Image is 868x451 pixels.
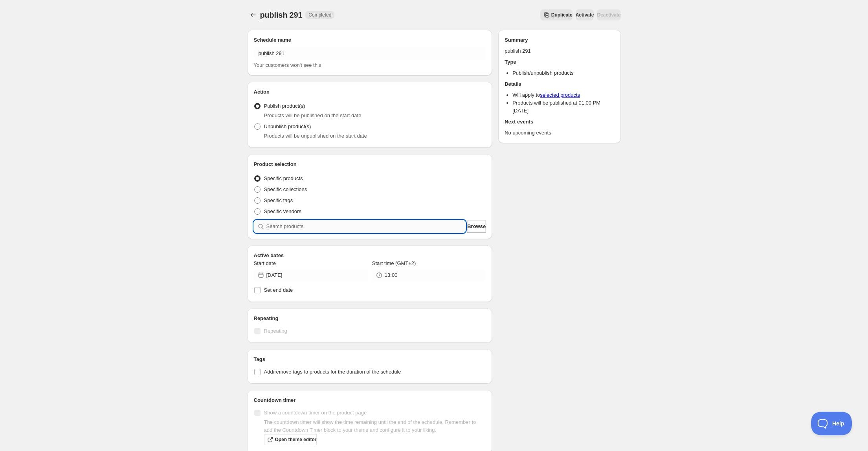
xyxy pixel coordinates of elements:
span: Repeating [264,328,287,334]
span: Specific products [264,175,303,181]
h2: Type [505,58,614,66]
li: Publish/unpublish products [512,69,614,77]
span: Specific tags [264,197,293,203]
h2: Summary [505,36,614,44]
button: Browse [467,220,486,233]
button: Schedules [248,9,259,20]
h2: Repeating [254,315,486,322]
input: Search products [266,220,466,233]
span: Duplicate [551,12,573,18]
li: Will apply to [512,91,614,99]
span: Specific vendors [264,208,301,214]
span: publish 291 [260,11,303,19]
li: Products will be published at 01:00 PM [DATE] [512,99,614,115]
span: Open theme editor [275,436,317,443]
a: Open theme editor [264,434,317,445]
p: publish 291 [505,47,614,55]
span: Products will be published on the start date [264,112,362,118]
span: Products will be unpublished on the start date [264,133,367,139]
button: Activate [576,9,594,20]
span: Start date [254,260,276,266]
h2: Countdown timer [254,396,486,404]
h2: Next events [505,118,614,126]
button: Secondary action label [540,9,573,20]
h2: Action [254,88,486,96]
span: Set end date [264,287,293,293]
a: selected products [540,92,580,98]
span: Activate [576,12,594,18]
span: Browse [467,223,486,230]
h2: Tags [254,355,486,363]
iframe: Toggle Customer Support [811,412,852,435]
h2: Active dates [254,252,486,260]
span: Specific collections [264,186,307,192]
h2: Product selection [254,160,486,168]
span: Completed [308,12,331,18]
span: Unpublish product(s) [264,123,311,129]
span: Start time (GMT+2) [372,260,416,266]
span: Show a countdown timer on the product page [264,410,367,416]
p: No upcoming events [505,129,614,137]
span: Add/remove tags to products for the duration of the schedule [264,369,401,375]
h2: Schedule name [254,36,486,44]
span: Your customers won't see this [254,62,321,68]
span: Publish product(s) [264,103,305,109]
h2: Details [505,80,614,88]
p: The countdown timer will show the time remaining until the end of the schedule. Remember to add t... [264,418,486,434]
